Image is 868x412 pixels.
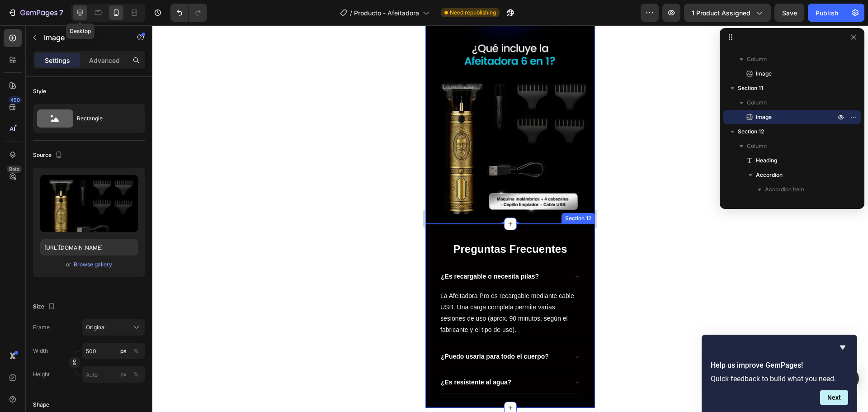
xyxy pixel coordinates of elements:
div: 450 [9,96,22,104]
button: px [131,346,142,356]
div: Size [33,301,57,313]
span: or [66,259,71,270]
label: Frame [33,323,50,331]
div: Style [33,87,46,95]
p: Advanced [89,56,120,65]
h2: Help us improve GemPages! [711,360,848,371]
button: Original [82,319,145,336]
button: px [131,369,142,380]
button: Hide survey [837,342,848,353]
span: 1 product assigned [692,8,750,18]
div: Beta [7,166,22,173]
button: % [118,346,129,356]
img: preview-image [40,175,138,232]
button: Next question [820,390,848,405]
div: % [133,347,139,355]
p: Image [44,32,121,43]
p: Quick feedback to build what you need. [711,374,848,383]
span: Section 11 [738,84,763,93]
button: 1 product assigned [684,4,771,22]
div: Shape [33,401,49,409]
button: Save [774,4,804,22]
span: / [350,8,352,18]
span: Section 12 [738,127,764,136]
input: https://example.com/image.jpg [40,239,138,256]
span: Image [756,113,772,122]
span: Column [747,98,767,107]
div: px [120,347,127,355]
span: Column [747,55,767,64]
label: Height [33,370,50,379]
span: Save [782,9,797,17]
span: Original [86,323,106,331]
div: Rectangle [77,108,132,129]
div: px [120,370,127,379]
span: Column [747,142,767,151]
button: 7 [4,4,67,22]
p: Settings [45,56,70,65]
div: Publish [816,8,838,18]
p: 7 [59,7,63,18]
button: Browse gallery [73,260,113,269]
iframe: Design area [425,25,595,412]
span: Need republishing [450,9,496,17]
div: Help us improve GemPages! [711,342,848,405]
button: % [118,369,129,380]
button: Publish [808,4,846,22]
label: Width [33,347,48,355]
input: px% [82,343,145,359]
span: Accordion Item [765,185,804,194]
span: Image [756,69,772,78]
span: Accordion [756,170,783,180]
span: Heading [756,156,777,165]
span: Producto - Afeitadora [354,8,419,18]
input: px% [82,366,145,383]
div: Browse gallery [74,260,112,269]
div: Source [33,149,64,161]
div: Undo/Redo [170,4,207,22]
div: % [133,370,139,379]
